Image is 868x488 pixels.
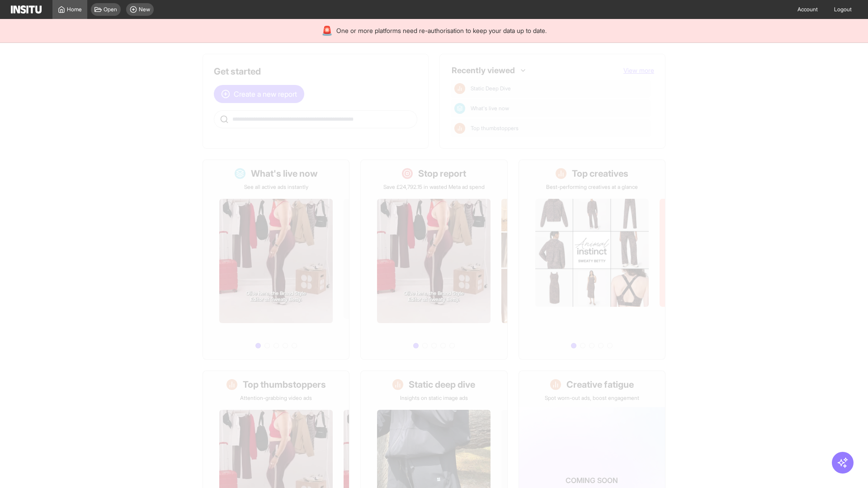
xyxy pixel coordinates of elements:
[11,5,42,14] img: Logo
[336,26,547,35] span: One or more platforms need re-authorisation to keep your data up to date.
[104,6,117,13] span: Open
[139,6,150,13] span: New
[67,6,82,13] span: Home
[321,24,333,37] div: 🚨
